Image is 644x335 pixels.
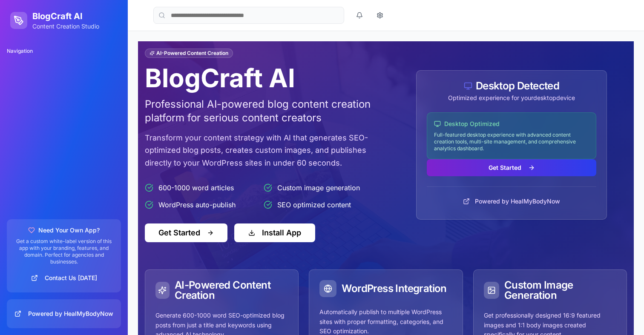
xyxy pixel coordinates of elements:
[32,10,99,22] h1: BlogCraft AI
[14,238,114,265] p: Get a custom white-label version of this app with your branding, features, and domain. Perfect fo...
[434,132,589,152] p: Full-featured desktop experience with advanced content creation tools, multi-site management, and...
[158,183,234,193] span: 600-1000 word articles
[427,163,596,172] a: Get Started
[484,280,616,301] div: Custom Image Generation
[277,200,351,210] span: SEO optimized content
[234,223,315,242] button: Install App
[158,200,236,210] span: WordPress auto-publish
[32,22,99,31] p: Content Creation Studio
[427,159,596,176] button: Get Started
[319,280,452,297] div: WordPress Integration
[145,97,376,125] p: Professional AI-powered blog content creation platform for serious content creators
[14,306,114,321] button: Powered by HealMyBodyNow
[145,65,376,91] h1: BlogCraft AI
[277,183,360,193] span: Custom image generation
[444,120,500,128] span: Desktop Optimized
[145,223,227,242] button: Get Started
[458,194,565,209] button: Powered by HealMyBodyNow
[427,94,596,102] div: Optimized experience for your desktop device
[14,270,114,286] button: Contact Us [DATE]
[145,49,233,58] div: AI-Powered Content Creation
[38,226,100,235] span: Need Your Own App?
[3,44,124,58] div: Navigation
[155,280,288,301] div: AI-Powered Content Creation
[145,132,376,169] p: Transform your content strategy with AI that generates SEO-optimized blog posts, creates custom i...
[427,81,596,91] div: Desktop Detected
